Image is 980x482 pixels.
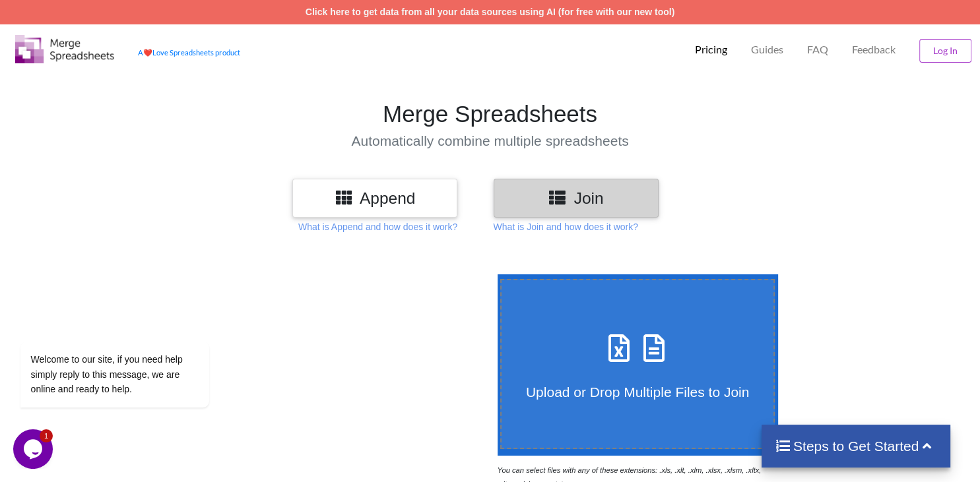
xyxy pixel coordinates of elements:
[298,220,457,233] p: What is Append and how does it work?
[919,39,971,63] button: Log In
[852,44,896,55] span: Feedback
[504,189,649,208] h3: Join
[13,222,251,423] iframe: chat widget
[751,43,783,57] p: Guides
[13,429,55,469] iframe: chat widget
[306,7,675,17] a: Click here to get data from all your data sources using AI (for free with our new tool)
[494,220,638,233] p: What is Join and how does it work?
[807,43,828,57] p: FAQ
[695,43,727,57] p: Pricing
[775,438,938,454] h4: Steps to Get Started
[302,189,447,208] h3: Append
[143,48,152,57] span: heart
[526,384,749,400] span: Upload or Drop Multiple Files to Join
[138,48,240,57] a: AheartLove Spreadsheets product
[15,35,114,63] img: Logo.png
